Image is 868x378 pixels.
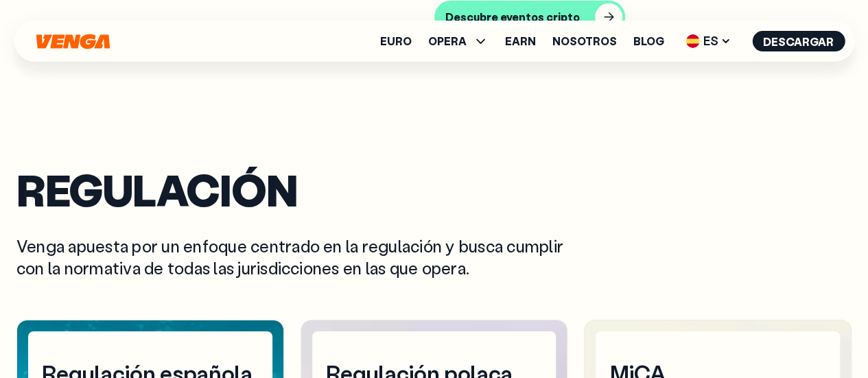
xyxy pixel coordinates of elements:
[434,1,625,34] button: Descubre eventos cripto
[445,10,580,24] div: Descubre eventos cripto
[16,171,852,208] h2: Regulación
[16,235,592,278] p: Venga apuesta por un enfoque centrado en la regulación y busca cumplir con la normativa de todas ...
[633,36,664,47] a: Blog
[428,36,467,47] span: OPERA
[380,36,412,47] a: Euro
[434,1,852,34] a: Descubre eventos cripto
[685,34,699,48] img: flag-es
[428,33,489,49] span: OPERA
[34,34,111,49] svg: Inicio
[752,31,845,51] button: Descargar
[505,36,536,47] a: Earn
[681,30,736,52] span: ES
[552,36,617,47] a: Nosotros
